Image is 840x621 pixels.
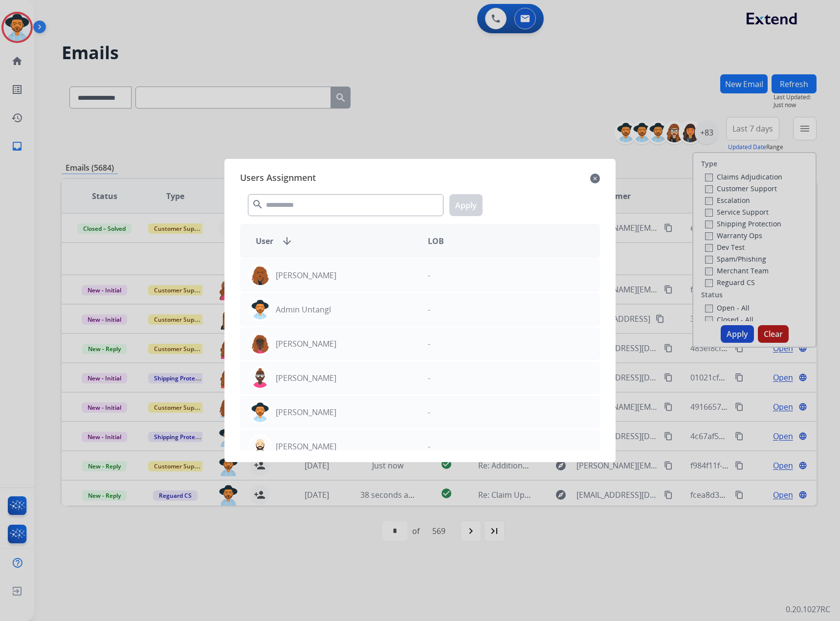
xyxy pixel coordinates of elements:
p: [PERSON_NAME] [276,269,336,281]
p: [PERSON_NAME] [276,406,336,418]
span: Users Assignment [240,171,316,186]
p: - [428,372,430,384]
mat-icon: close [590,173,600,184]
p: - [428,406,430,418]
p: - [428,269,430,281]
p: Admin Untangl [276,304,331,315]
p: - [428,441,430,452]
mat-icon: search [252,199,264,210]
p: [PERSON_NAME] [276,338,336,350]
p: [PERSON_NAME] [276,372,336,384]
p: - [428,338,430,350]
mat-icon: arrow_downward [281,235,293,247]
button: Apply [449,194,483,216]
span: LOB [428,235,444,247]
div: User [248,235,420,247]
p: - [428,304,430,315]
p: [PERSON_NAME] [276,441,336,452]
